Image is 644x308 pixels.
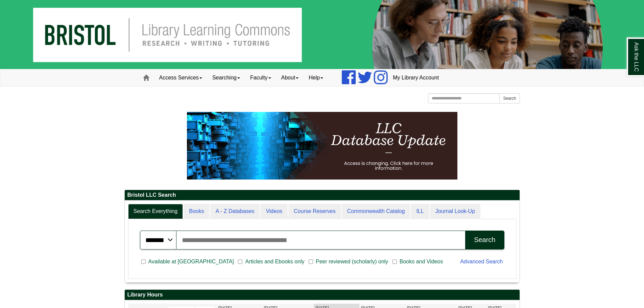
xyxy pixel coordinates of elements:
[397,258,446,266] span: Books and Videos
[125,290,520,300] h2: Library Hours
[125,190,520,200] h2: Bristol LLC Search
[460,259,503,264] a: Advanced Search
[242,258,307,266] span: Articles and Ebooks only
[207,69,245,86] a: Searching
[260,204,288,219] a: Videos
[184,204,209,219] a: Books
[309,259,313,265] input: Peer reviewed (scholarly) only
[411,204,429,219] a: ILL
[128,204,183,219] a: Search Everything
[465,231,504,250] button: Search
[245,69,276,86] a: Faculty
[154,69,207,86] a: Access Services
[276,69,304,86] a: About
[342,204,410,219] a: Commonwealth Catalog
[474,236,495,244] div: Search
[392,259,397,265] input: Books and Videos
[187,112,457,180] img: HTML tutorial
[210,204,260,219] a: A - Z Databases
[430,204,480,219] a: Journal Look-Up
[313,258,391,266] span: Peer reviewed (scholarly) only
[238,259,242,265] input: Articles and Ebooks only
[146,258,237,266] span: Available at [GEOGRAPHIC_DATA]
[304,69,328,86] a: Help
[388,69,444,86] a: My Library Account
[141,259,146,265] input: Available at [GEOGRAPHIC_DATA]
[288,204,341,219] a: Course Reserves
[499,93,520,103] button: Search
